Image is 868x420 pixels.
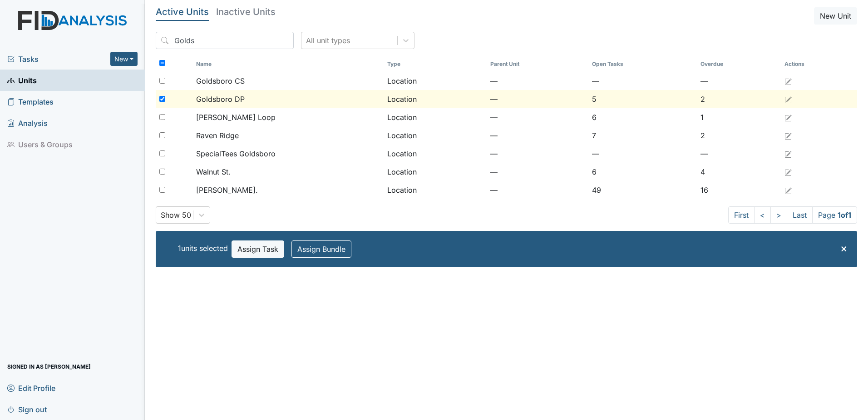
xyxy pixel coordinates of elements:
span: Signed in as [PERSON_NAME] [7,360,91,374]
td: — [588,145,696,163]
th: Toggle SortBy [588,56,696,72]
td: Location [384,90,487,108]
a: Edit [784,94,792,105]
th: Toggle SortBy [384,56,487,72]
input: Search... [156,32,294,49]
span: Raven Ridge [196,130,239,141]
td: Location [384,181,487,199]
td: Location [384,108,487,126]
td: 4 [697,163,781,181]
strong: 1 of 1 [838,210,851,220]
div: Show 50 [161,210,191,220]
span: Page [812,206,857,224]
td: 2 [697,90,781,108]
input: Toggle All Rows Selected [159,60,165,66]
td: Location [384,145,487,163]
nav: task-pagination [728,206,857,224]
span: × [840,241,848,255]
th: Toggle SortBy [487,56,588,72]
a: First [728,206,755,224]
td: 1 [697,108,781,126]
td: — [487,72,588,90]
td: 2 [697,126,781,145]
td: — [487,108,588,126]
td: — [697,72,781,90]
a: Tasks [7,54,110,65]
th: Toggle SortBy [192,56,384,72]
td: 7 [588,126,696,145]
td: — [697,145,781,163]
span: Edit Profile [7,381,55,395]
a: Edit [784,185,792,195]
a: Edit [784,75,792,86]
th: Actions [781,56,826,72]
span: Goldsboro DP [196,94,245,105]
span: Goldsboro CS [196,75,245,86]
span: Templates [7,95,54,109]
h5: Active Units [156,7,209,16]
a: Edit [784,166,792,177]
span: [PERSON_NAME]. [196,185,258,195]
h5: Inactive Units [216,7,276,16]
a: Edit [784,112,792,123]
button: New Unit [814,7,857,25]
span: Walnut St. [196,166,231,177]
td: 6 [588,163,696,181]
td: Location [384,163,487,181]
div: All unit types [306,35,350,46]
a: < [754,206,771,224]
td: Location [384,126,487,145]
span: Sign out [7,402,47,416]
span: [PERSON_NAME] Loop [196,112,276,123]
td: 49 [588,181,696,199]
span: Analysis [7,116,48,130]
span: 1 units selected [178,244,228,253]
td: 16 [697,181,781,199]
td: — [487,163,588,181]
td: — [487,181,588,199]
a: Last [787,206,813,224]
td: — [487,126,588,145]
span: SpecialTees Goldsboro [196,148,276,159]
button: Assign Task [232,240,284,258]
td: — [487,90,588,108]
td: 5 [588,90,696,108]
span: Units [7,73,37,87]
td: 6 [588,108,696,126]
button: New [110,52,138,66]
button: Assign Bundle [291,240,351,258]
td: — [588,72,696,90]
a: Edit [784,130,792,141]
th: Toggle SortBy [697,56,781,72]
td: Location [384,72,487,90]
a: Edit [784,148,792,159]
td: — [487,145,588,163]
a: > [770,206,787,224]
